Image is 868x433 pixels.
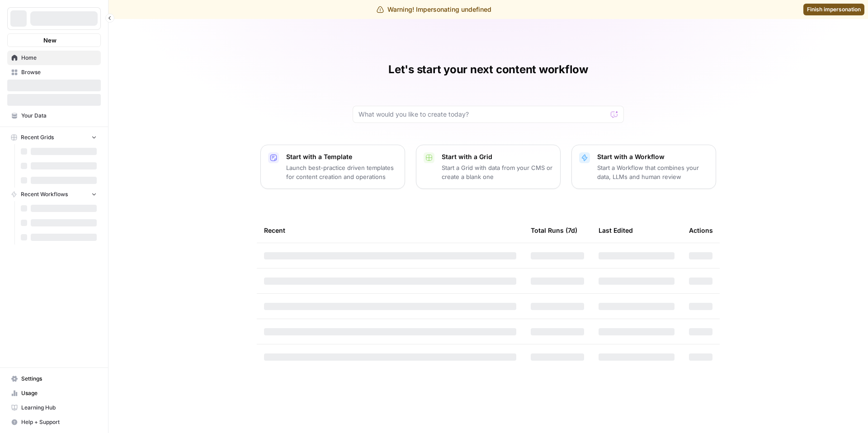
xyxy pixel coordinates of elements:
[416,145,561,189] button: Start with a GridStart a Grid with data from your CMS or create a blank one
[7,188,101,201] button: Recent Workflows
[689,218,713,243] div: Actions
[597,152,708,161] p: Start with a Workflow
[21,418,97,426] span: Help + Support
[286,152,397,161] p: Start with a Template
[21,68,97,76] span: Browse
[807,5,861,14] span: Finish impersonation
[7,400,101,415] a: Learning Hub
[442,152,553,161] p: Start with a Grid
[7,51,101,65] a: Home
[7,372,101,386] a: Settings
[286,163,397,181] p: Launch best-practice driven templates for content creation and operations
[7,386,101,400] a: Usage
[7,65,101,80] a: Browse
[43,36,57,45] span: New
[597,163,708,181] p: Start a Workflow that combines your data, LLMs and human review
[442,163,553,181] p: Start a Grid with data from your CMS or create a blank one
[388,62,588,77] h1: Let's start your next content workflow
[21,375,97,383] span: Settings
[599,218,633,243] div: Last Edited
[260,145,405,189] button: Start with a TemplateLaunch best-practice driven templates for content creation and operations
[21,133,54,141] span: Recent Grids
[21,389,97,397] span: Usage
[7,131,101,144] button: Recent Grids
[21,404,97,412] span: Learning Hub
[7,415,101,429] button: Help + Support
[359,110,607,119] input: What would you like to create today?
[7,108,101,123] a: Your Data
[7,33,101,47] button: New
[264,218,516,243] div: Recent
[21,190,68,198] span: Recent Workflows
[571,145,716,189] button: Start with a WorkflowStart a Workflow that combines your data, LLMs and human review
[377,5,491,14] div: Warning! Impersonating undefined
[531,218,577,243] div: Total Runs (7d)
[21,54,97,62] span: Home
[21,112,97,120] span: Your Data
[803,4,864,15] a: Finish impersonation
